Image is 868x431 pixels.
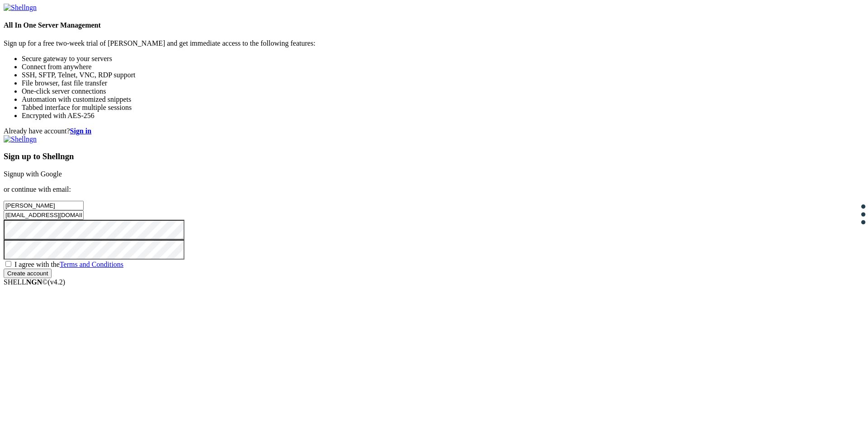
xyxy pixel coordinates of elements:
[22,63,864,71] li: Connect from anywhere
[22,87,864,95] li: One-click server connections
[26,278,42,286] b: NGN
[60,260,123,268] a: Terms and Conditions
[4,269,52,278] input: Create account
[22,104,864,112] li: Tabbed interface for multiple sessions
[22,79,864,87] li: File browser, fast file transfer
[22,55,864,63] li: Secure gateway to your servers
[14,260,123,268] span: I agree with the
[4,21,864,29] h4: All In One Server Management
[4,4,37,12] img: Shellngn
[5,261,11,267] input: I agree with theTerms and Conditions
[22,95,864,104] li: Automation with customized snippets
[4,152,864,161] h3: Sign up to Shellngn
[4,278,65,286] span: SHELL ©
[4,170,62,178] a: Signup with Google
[48,278,66,286] span: 4.2.0
[4,185,864,194] p: or continue with email:
[22,112,864,120] li: Encrypted with AES-256
[4,201,84,210] input: Full name
[4,210,84,220] input: Email address
[22,71,864,79] li: SSH, SFTP, Telnet, VNC, RDP support
[70,127,92,135] a: Sign in
[4,39,864,47] p: Sign up for a free two-week trial of [PERSON_NAME] and get immediate access to the following feat...
[4,135,37,143] img: Shellngn
[4,127,864,135] div: Already have account?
